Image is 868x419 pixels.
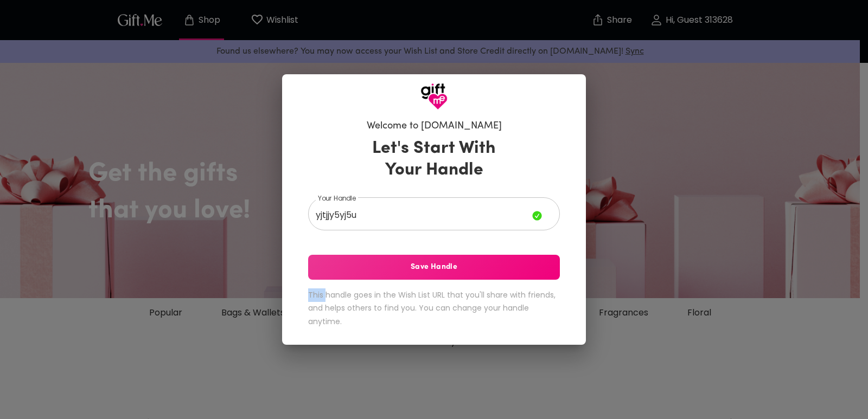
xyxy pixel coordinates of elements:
[367,120,502,133] h6: Welcome to [DOMAIN_NAME]
[308,261,560,273] span: Save Handle
[308,255,560,280] button: Save Handle
[359,138,509,181] h3: Let's Start With Your Handle
[308,200,532,230] input: Your Handle
[420,83,448,110] img: GiftMe Logo
[308,288,560,328] h6: This handle goes in the Wish List URL that you'll share with friends, and helps others to find yo...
